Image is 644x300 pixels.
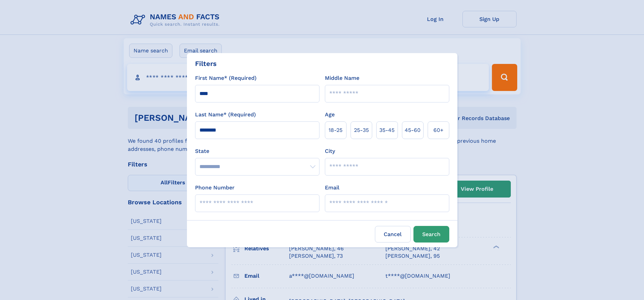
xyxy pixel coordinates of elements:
[413,226,449,243] button: Search
[195,111,256,119] label: Last Name* (Required)
[375,226,411,243] label: Cancel
[325,147,335,155] label: City
[433,126,444,134] span: 60+
[195,59,217,69] div: Filters
[195,74,257,82] label: First Name* (Required)
[379,126,395,134] span: 35‑45
[325,184,339,192] label: Email
[195,184,235,192] label: Phone Number
[405,126,421,134] span: 45‑60
[325,74,359,82] label: Middle Name
[195,147,319,155] label: State
[354,126,369,134] span: 25‑35
[329,126,342,134] span: 18‑25
[325,111,335,119] label: Age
